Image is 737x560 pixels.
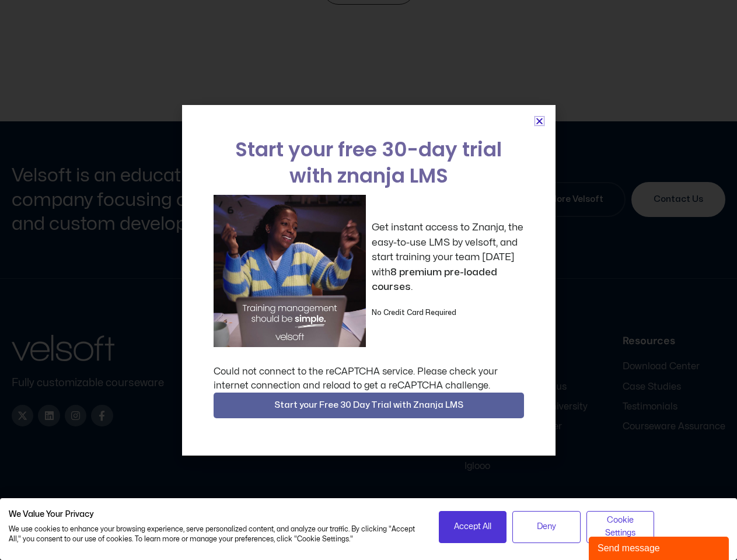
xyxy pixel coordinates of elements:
img: a woman sitting at her laptop dancing [214,195,366,347]
p: We use cookies to enhance your browsing experience, serve personalized content, and analyze our t... [9,524,421,544]
a: Close [535,117,544,125]
strong: 8 premium pre-loaded courses [372,267,497,292]
div: Could not connect to the reCAPTCHA service. Please check your internet connection and reload to g... [214,365,524,393]
span: Cookie Settings [594,514,647,540]
strong: No Credit Card Required [372,309,456,316]
span: Deny [537,520,556,533]
span: Start your Free 30 Day Trial with Znanja LMS [274,398,463,412]
button: Adjust cookie preferences [586,511,655,543]
button: Accept all cookies [439,511,507,543]
span: Accept All [454,520,491,533]
h2: Start your free 30-day trial with znanja LMS [214,136,524,189]
p: Get instant access to Znanja, the easy-to-use LMS by velsoft, and start training your team [DATE]... [372,220,524,295]
button: Start your Free 30 Day Trial with Znanja LMS [214,393,524,418]
h2: We Value Your Privacy [9,509,421,520]
iframe: chat widget [589,534,731,560]
button: Deny all cookies [512,511,581,543]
